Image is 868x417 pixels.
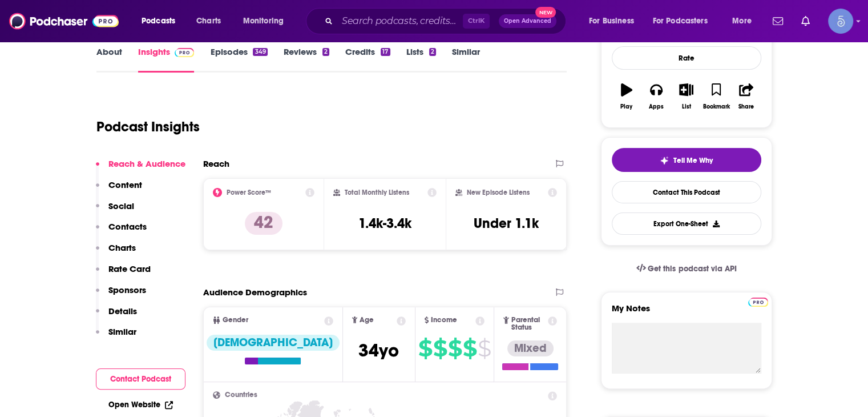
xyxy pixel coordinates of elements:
[203,158,229,169] h2: Reach
[196,13,221,29] span: Charts
[96,242,136,263] button: Charts
[732,13,752,29] span: More
[620,103,632,110] div: Play
[768,11,788,31] a: Show notifications dropdown
[660,156,669,165] img: tell me why sparkle
[96,284,146,306] button: Sponsors
[467,189,530,197] h2: New Episode Listens
[345,46,390,73] a: Credits17
[452,46,480,73] a: Similar
[225,391,257,399] span: Countries
[431,316,457,324] span: Income
[108,306,137,316] p: Details
[243,13,284,29] span: Monitoring
[612,148,761,172] button: tell me why sparkleTell Me Why
[463,14,490,29] span: Ctrl K
[448,339,462,358] span: $
[245,212,282,235] p: 42
[612,181,761,203] a: Contact This Podcast
[345,189,409,197] h2: Total Monthly Listens
[701,76,731,117] button: Bookmark
[108,179,142,190] p: Content
[463,339,477,358] span: $
[142,13,175,29] span: Podcasts
[210,46,267,73] a: Episodes349
[96,306,137,327] button: Details
[337,12,463,30] input: Search podcasts, credits, & more...
[797,11,814,31] a: Show notifications dropdown
[96,118,200,135] h1: Podcast Insights
[511,316,546,331] span: Parental Status
[673,156,713,165] span: Tell Me Why
[828,9,853,34] img: User Profile
[507,340,554,356] div: Mixed
[748,296,768,307] a: Pro website
[504,18,551,24] span: Open Advanced
[724,12,766,30] button: open menu
[96,326,136,347] button: Similar
[731,76,761,117] button: Share
[134,12,190,30] button: open menu
[189,12,228,30] a: Charts
[671,76,701,117] button: List
[227,189,271,197] h2: Power Score™
[108,242,136,253] p: Charts
[175,48,195,57] img: Podchaser Pro
[108,284,146,295] p: Sponsors
[108,326,136,337] p: Similar
[627,255,746,283] a: Get this podcast via API
[612,46,761,70] div: Rate
[478,339,491,358] span: $
[108,158,185,169] p: Reach & Audience
[96,263,151,284] button: Rate Card
[418,339,432,358] span: $
[96,158,185,179] button: Reach & Audience
[96,221,147,242] button: Contacts
[108,201,134,211] p: Social
[223,316,248,324] span: Gender
[828,9,853,34] span: Logged in as Spiral5-G1
[645,12,724,30] button: open menu
[648,264,736,274] span: Get this podcast via API
[253,48,267,56] div: 349
[9,10,119,32] img: Podchaser - Follow, Share and Rate Podcasts
[641,76,671,117] button: Apps
[499,14,556,28] button: Open AdvancedNew
[96,179,142,201] button: Content
[612,303,761,323] label: My Notes
[612,76,641,117] button: Play
[203,287,307,298] h2: Audience Demographics
[138,46,195,73] a: InsightsPodchaser Pro
[358,215,411,232] h3: 1.4k-3.4k
[581,12,648,30] button: open menu
[381,48,390,56] div: 17
[429,48,436,56] div: 2
[649,103,664,110] div: Apps
[108,263,151,274] p: Rate Card
[612,212,761,235] button: Export One-Sheet
[108,400,173,410] a: Open Website
[738,103,754,110] div: Share
[96,46,122,73] a: About
[682,103,691,110] div: List
[433,339,447,358] span: $
[653,13,708,29] span: For Podcasters
[589,13,634,29] span: For Business
[322,48,329,56] div: 2
[828,9,853,34] button: Show profile menu
[96,368,185,390] button: Contact Podcast
[406,46,436,73] a: Lists2
[360,316,374,324] span: Age
[474,215,539,232] h3: Under 1.1k
[108,221,147,232] p: Contacts
[235,12,298,30] button: open menu
[207,335,340,351] div: [DEMOGRAPHIC_DATA]
[358,339,399,362] span: 34 yo
[748,298,768,307] img: Podchaser Pro
[96,201,134,222] button: Social
[703,103,729,110] div: Bookmark
[317,8,577,34] div: Search podcasts, credits, & more...
[535,7,556,18] span: New
[284,46,329,73] a: Reviews2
